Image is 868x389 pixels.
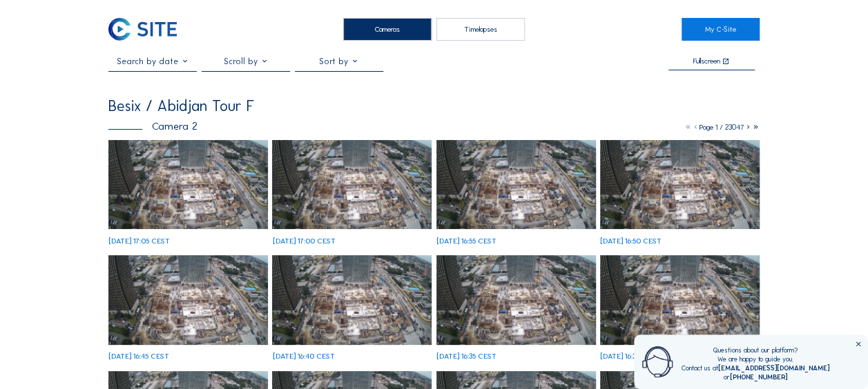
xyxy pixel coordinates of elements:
img: C-SITE Logo [108,18,177,41]
div: Contact us at [682,364,829,373]
div: Questions about our platform? [682,346,829,355]
div: [DATE] 17:00 CEST [272,237,335,245]
div: Timelapses [436,18,525,41]
div: Camera 2 [108,121,197,131]
div: or [682,373,829,382]
a: My C-Site [682,18,760,41]
img: operator [642,346,673,377]
a: C-SITE Logo [108,18,186,41]
span: Page 1 / 23047 [700,123,744,132]
a: [PHONE_NUMBER] [730,373,787,381]
img: image_52950382 [436,140,596,230]
img: image_52950269 [436,255,596,345]
div: [DATE] 17:05 CEST [108,237,170,245]
img: image_52950529 [108,140,268,230]
div: [DATE] 16:50 CEST [600,237,662,245]
img: image_52950313 [108,255,268,345]
div: Fullscreen [693,57,720,66]
div: Cameras [343,18,432,41]
div: We are happy to guide you. [682,355,829,364]
div: [DATE] 16:30 CEST [600,352,662,360]
a: [EMAIL_ADDRESS][DOMAIN_NAME] [718,364,829,372]
div: [DATE] 16:35 CEST [436,352,496,360]
img: image_52950358 [600,140,760,230]
div: [DATE] 16:55 CEST [436,237,496,245]
input: Search by date 󰅀 [108,57,197,66]
div: [DATE] 16:45 CEST [108,352,169,360]
img: image_52950291 [272,255,432,345]
img: image_52950471 [272,140,432,230]
div: Besix / Abidjan Tour F [108,99,254,114]
div: [DATE] 16:40 CEST [272,352,334,360]
img: image_52950241 [600,255,760,345]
